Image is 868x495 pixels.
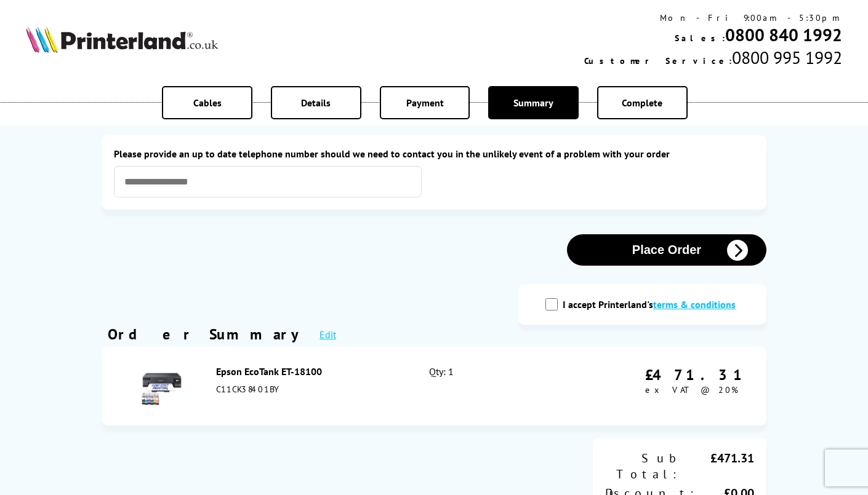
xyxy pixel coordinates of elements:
[675,33,725,44] span: Sales:
[732,46,842,69] span: 0800 995 1992
[114,148,754,160] label: Please provide an up to date telephone number should we need to contact you in the unlikely event...
[584,12,842,23] div: Mon - Fri 9:00am - 5:30pm
[301,97,331,109] span: Details
[645,384,738,395] span: ex VAT @ 20%
[622,97,662,109] span: Complete
[645,365,748,384] div: £471.31
[216,365,402,378] div: Epson EcoTank ET-18100
[429,365,557,407] div: Qty: 1
[216,384,402,395] div: C11CK38401BY
[584,55,732,66] span: Customer Service:
[406,97,444,109] span: Payment
[680,450,754,482] div: £471.31
[513,97,553,109] span: Summary
[26,26,218,53] img: Printerland Logo
[563,298,742,311] label: I accept Printerland's
[193,97,222,109] span: Cables
[319,328,336,341] a: Edit
[653,298,736,311] a: modal_tc
[567,234,766,266] button: Place Order
[725,23,842,46] a: 0800 840 1992
[108,325,307,344] div: Order Summary
[605,450,680,482] div: Sub Total:
[140,363,183,406] img: Epson EcoTank ET-18100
